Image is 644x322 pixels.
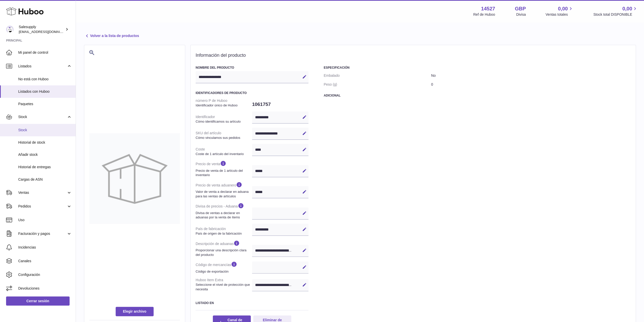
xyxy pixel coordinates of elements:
[196,66,308,70] h3: Nombre del producto
[252,99,308,110] dd: 1061757
[324,80,431,89] dt: Peso (g)
[89,133,180,224] img: no-photo-large.jpg
[84,33,139,39] a: Volver a la lista de productos
[18,115,67,119] span: Stock
[18,128,72,132] span: Stock
[473,12,495,17] div: Ref de Huboo
[622,5,632,12] span: 0,00
[18,77,72,82] span: No está con Huboo
[196,158,252,179] dt: Precio de venta
[18,140,72,145] span: Historial de stock
[18,102,72,106] span: Paquetes
[196,269,251,274] strong: Código de exportación
[18,64,67,69] span: Listados
[481,5,495,12] strong: 14527
[196,211,251,220] strong: Divisa de ventas a declarar en aduanas por la venta de ítems
[196,276,252,293] dt: Huboo Item Extra
[196,96,252,109] dt: número P de Huboo
[196,282,251,291] strong: Seleccione el nivel de protección que necesita
[546,5,574,17] a: 0,00 Ventas totales
[324,93,631,98] h3: Adicional
[18,50,72,55] span: Mi panel de control
[6,296,70,306] a: Cerrar sesión
[196,190,251,198] strong: Valor de venta a declarar en aduana para las ventas de artículos
[196,119,251,124] strong: Cómo identificamos su artículo
[196,224,252,238] dt: País de fabricación
[196,103,251,108] strong: Identificador único de Huboo
[546,12,574,17] span: Ventas totales
[116,307,154,316] span: Elegir archivo
[18,218,72,222] span: Uso
[196,301,308,305] h3: Listado en
[196,200,252,221] dt: Divisa de precios - Aduana
[558,5,568,12] span: 0,00
[324,66,631,70] h3: Especificación
[18,89,72,94] span: Listados con Huboo
[431,71,631,80] dd: No
[196,145,252,158] dt: Coste
[18,190,67,195] span: Ventas
[196,248,251,257] strong: Proporcionar una descripción clara del producto
[196,168,251,177] strong: Precio de venta de 1 artículo del inventario
[593,5,638,17] a: 0,00 Stock total DISPONIBLE
[196,136,251,140] strong: Cómo vinculamos sus pedidos
[18,204,67,209] span: Pedidos
[593,12,638,17] span: Stock total DISPONIBLE
[515,5,526,12] strong: GBP
[196,259,252,276] dt: Código de mercancías
[18,286,72,291] span: Devoluciones
[18,152,72,157] span: Añadir stock
[196,238,252,259] dt: Descripción de aduanas
[196,53,631,58] h2: Información del producto
[196,91,308,95] h3: Identificadores de producto
[18,231,67,236] span: Facturación y pagos
[196,231,251,236] strong: País de origen de la fabricación
[19,30,74,34] span: [EMAIL_ADDRESS][DOMAIN_NAME]
[18,245,72,250] span: Incidencias
[196,179,252,200] dt: Precio de venta aduanero
[196,129,252,142] dt: SKU del artículo
[19,25,64,34] div: Salesupply
[196,152,251,156] strong: Coste de 1 artículo del inventario
[18,259,72,263] span: Canales
[6,26,14,33] img: integrations@salesupply.com
[196,112,252,126] dt: Identificador
[324,71,431,80] dt: Embalado
[516,12,526,17] div: Divisa
[18,165,72,169] span: Historial de entregas
[18,177,72,182] span: Cargas de ASN
[431,80,631,89] dd: 0
[18,272,72,277] span: Configuración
